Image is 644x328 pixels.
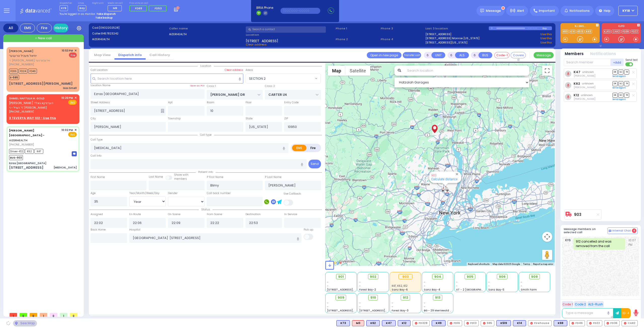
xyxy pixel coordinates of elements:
label: Fire units on call [129,2,169,5]
span: ר' [PERSON_NAME] ווירצבערגער [9,58,60,63]
span: ✕ [74,128,77,132]
div: K49 [432,320,446,326]
span: DR [613,70,618,74]
div: See map [13,320,37,326]
span: Bay [78,5,86,11]
label: KJFD [602,25,641,28]
span: DR [613,81,618,86]
label: Call Type [91,138,103,142]
span: - [327,280,329,284]
span: Sanz Bay-4 [424,288,440,292]
a: Map View [90,53,114,57]
span: 10:07 PM [628,238,637,250]
div: BLS [554,320,567,326]
label: Use Callback [284,192,301,196]
u: 3 TEVERYA WAY 102 - Use this [9,116,56,120]
span: - [424,305,425,309]
a: Open in new page [367,52,401,58]
span: - [359,280,361,284]
a: K12 [574,93,579,97]
span: FD53 [155,6,162,10]
div: EMS [20,24,35,32]
div: ALS [352,320,364,326]
img: message.svg [480,9,484,13]
span: 901 [338,274,344,279]
span: - [327,305,329,309]
span: Location [198,64,214,68]
span: unknown [582,70,594,74]
span: 4 [632,228,636,233]
button: KY18 [618,6,638,16]
img: red-radio-icon.svg [530,322,533,324]
span: M6 [113,6,117,10]
img: red-radio-icon.svg [624,322,626,324]
span: Yoel Friedrich [574,85,595,89]
label: From Scene [207,212,222,216]
label: AIZERHEALTH [92,37,167,41]
span: - [424,301,425,305]
img: Google [327,259,343,266]
img: message-box.svg [72,151,77,156]
span: TR [624,93,629,98]
button: ALS-Rush [587,301,604,307]
a: [STREET_ADDRESS][US_STATE] [425,40,467,45]
label: Last Name [149,175,163,179]
div: Firehouse [528,320,552,326]
div: K69 [554,320,567,326]
input: (000)000-00000 [280,8,320,14]
button: Code 2 [574,301,587,307]
a: SHMIEL NAFTULA H. GOLD [9,96,45,100]
div: Ezras [GEOGRAPHIC_DATA] [9,161,46,165]
span: [STREET_ADDRESS][PERSON_NAME] [327,288,375,292]
span: ✕ [74,96,77,100]
div: K519 [496,320,511,326]
span: unknown [582,82,594,85]
span: Phone 2 [336,37,379,41]
label: Night unit [92,2,103,5]
label: P Last Name [265,175,281,179]
span: FD46 [28,69,37,74]
label: Caller name [169,26,244,31]
label: Street Address [91,101,110,105]
span: Bernard Babad [574,97,595,101]
a: Calculate distance [431,177,458,181]
label: Caller: [92,31,167,36]
label: State [246,117,253,121]
input: Search location here [91,74,244,83]
span: BRIA Phone [256,6,273,10]
span: 908 [531,274,538,279]
label: Areas [246,68,253,72]
img: red-radio-icon.svg [450,322,452,324]
strong: Take backup [95,16,113,20]
a: Open this area in Google Maps (opens a new window) [327,259,343,266]
button: BUS [478,52,492,58]
span: [PHONE_NUMBER] [9,62,34,66]
a: History [53,24,68,32]
a: [STREET_ADDRESS] Monroe [US_STATE] [425,36,479,40]
div: FD36 [604,320,620,326]
span: - [359,301,361,305]
span: - [488,284,490,288]
a: Use this [540,36,552,40]
label: Entry Code [284,101,299,105]
span: TR [624,70,629,74]
span: + New call [35,36,52,41]
span: 0 [50,313,57,317]
div: K73 [336,320,350,326]
span: - [359,305,361,309]
div: BLS [432,320,446,326]
span: KY6 [565,238,573,250]
a: Use this [540,40,552,45]
span: FD36 [9,69,18,74]
label: Fire [306,145,320,151]
span: SO [618,93,623,98]
span: 909 [338,295,344,300]
label: Dispatcher [60,2,72,5]
button: Drag Pegman onto the map to open Street View [542,250,552,260]
div: Gas Smell [63,86,77,90]
div: FD22 [587,320,602,326]
span: Internal Chat [612,229,631,232]
a: K49 [585,30,592,33]
a: KJFD [603,30,611,33]
label: Assigned [91,212,103,216]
